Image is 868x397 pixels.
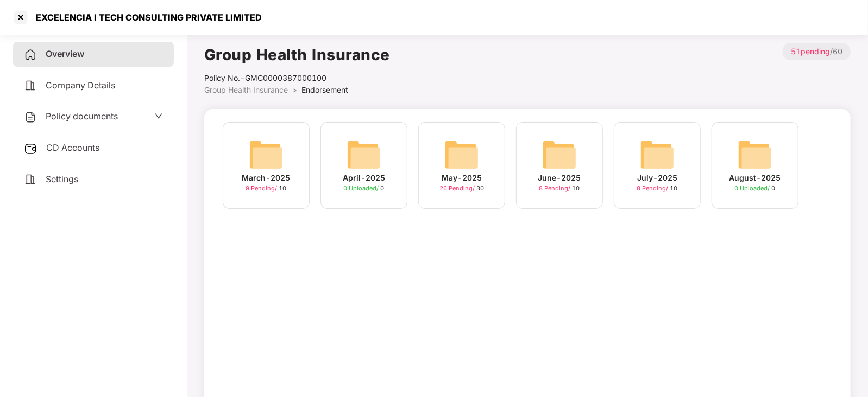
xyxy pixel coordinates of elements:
div: EXCELENCIA I TECH CONSULTING PRIVATE LIMITED [29,12,262,23]
span: 8 Pending / [637,184,670,192]
span: 8 Pending / [539,184,573,192]
span: > [292,85,297,94]
img: svg+xml;base64,PHN2ZyB4bWxucz0iaHR0cDovL3d3dy53My5vcmcvMjAwMC9zdmciIHdpZHRoPSIyNCIgaGVpZ2h0PSIyNC... [24,111,37,124]
div: 10 [539,184,580,193]
div: 30 [439,184,484,193]
div: 0 [344,184,385,193]
div: March-2025 [242,172,291,184]
div: Policy No.- GMC0000387000100 [204,72,390,84]
div: 10 [246,184,287,193]
span: Group Health Insurance [204,85,288,94]
span: Settings [46,174,78,184]
div: 0 [735,184,776,193]
span: Company Details [46,80,115,91]
span: 9 Pending / [246,184,279,192]
span: down [154,112,163,120]
div: July-2025 [637,172,677,184]
img: svg+xml;base64,PHN2ZyB4bWxucz0iaHR0cDovL3d3dy53My5vcmcvMjAwMC9zdmciIHdpZHRoPSI2NCIgaGVpZ2h0PSI2NC... [347,137,381,172]
img: svg+xml;base64,PHN2ZyB4bWxucz0iaHR0cDovL3d3dy53My5vcmcvMjAwMC9zdmciIHdpZHRoPSI2NCIgaGVpZ2h0PSI2NC... [249,137,284,172]
span: 26 Pending / [439,184,476,192]
p: / 60 [783,43,851,60]
img: svg+xml;base64,PHN2ZyB3aWR0aD0iMjUiIGhlaWdodD0iMjQiIHZpZXdCb3g9IjAgMCAyNSAyNCIgZmlsbD0ibm9uZSIgeG... [24,142,37,155]
span: Endorsement [301,85,348,94]
span: 0 Uploaded / [344,184,381,192]
span: CD Accounts [46,142,99,153]
span: 0 Uploaded / [735,184,772,192]
img: svg+xml;base64,PHN2ZyB4bWxucz0iaHR0cDovL3d3dy53My5vcmcvMjAwMC9zdmciIHdpZHRoPSI2NCIgaGVpZ2h0PSI2NC... [738,137,772,172]
img: svg+xml;base64,PHN2ZyB4bWxucz0iaHR0cDovL3d3dy53My5vcmcvMjAwMC9zdmciIHdpZHRoPSIyNCIgaGVpZ2h0PSIyNC... [24,79,37,92]
img: svg+xml;base64,PHN2ZyB4bWxucz0iaHR0cDovL3d3dy53My5vcmcvMjAwMC9zdmciIHdpZHRoPSI2NCIgaGVpZ2h0PSI2NC... [640,137,675,172]
img: svg+xml;base64,PHN2ZyB4bWxucz0iaHR0cDovL3d3dy53My5vcmcvMjAwMC9zdmciIHdpZHRoPSIyNCIgaGVpZ2h0PSIyNC... [24,48,37,61]
img: svg+xml;base64,PHN2ZyB4bWxucz0iaHR0cDovL3d3dy53My5vcmcvMjAwMC9zdmciIHdpZHRoPSI2NCIgaGVpZ2h0PSI2NC... [542,137,577,172]
img: svg+xml;base64,PHN2ZyB4bWxucz0iaHR0cDovL3d3dy53My5vcmcvMjAwMC9zdmciIHdpZHRoPSIyNCIgaGVpZ2h0PSIyNC... [24,173,37,186]
h1: Group Health Insurance [204,43,390,67]
span: 51 pending [791,47,830,56]
div: June-2025 [538,172,581,184]
span: Overview [46,48,84,59]
div: 10 [637,184,678,193]
div: May-2025 [442,172,482,184]
div: April-2025 [343,172,385,184]
img: svg+xml;base64,PHN2ZyB4bWxucz0iaHR0cDovL3d3dy53My5vcmcvMjAwMC9zdmciIHdpZHRoPSI2NCIgaGVpZ2h0PSI2NC... [444,137,479,172]
span: Policy documents [46,111,118,121]
div: August-2025 [729,172,781,184]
